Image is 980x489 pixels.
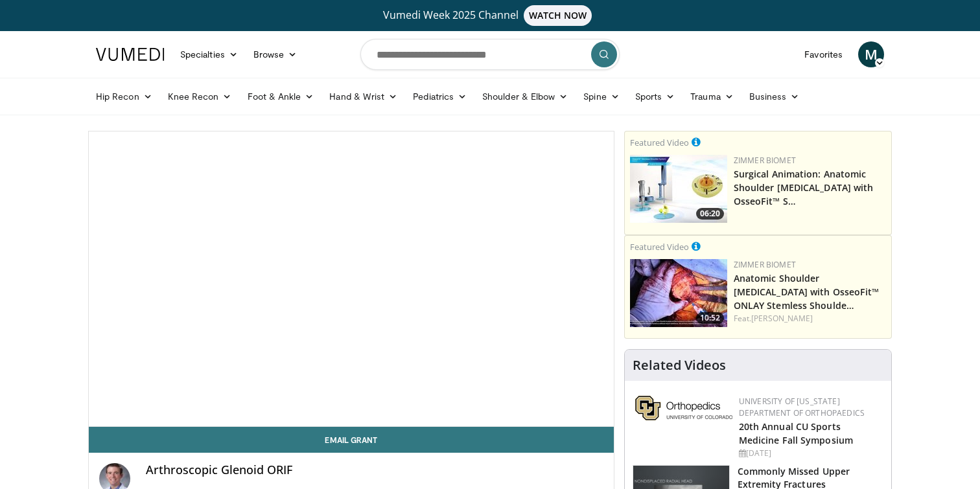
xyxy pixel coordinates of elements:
[160,84,240,109] a: Knee Recon
[576,84,627,109] a: Spine
[734,313,886,324] div: Feat.
[858,41,884,67] a: M
[734,155,796,166] a: Zimmer Biomet
[88,84,160,109] a: Hip Recon
[630,137,689,148] small: Featured Video
[360,39,620,70] input: Search topics, interventions
[797,41,850,67] a: Favorites
[246,41,305,67] a: Browse
[630,155,727,223] img: 84e7f812-2061-4fff-86f6-cdff29f66ef4.150x105_q85_crop-smart_upscale.jpg
[240,84,322,109] a: Foot & Ankle
[734,168,874,207] a: Surgical Animation: Anatomic Shoulder [MEDICAL_DATA] with OsseoFit™ S…
[630,155,727,223] a: 06:20
[627,84,683,109] a: Sports
[751,313,813,324] a: [PERSON_NAME]
[321,84,405,109] a: Hand & Wrist
[524,5,592,26] span: WATCH NOW
[405,84,474,109] a: Pediatrics
[630,259,727,327] a: 10:52
[635,396,732,420] img: 355603a8-37da-49b6-856f-e00d7e9307d3.png.150x105_q85_autocrop_double_scale_upscale_version-0.2.png
[734,259,796,270] a: Zimmer Biomet
[682,84,741,109] a: Trauma
[146,463,603,477] h4: Arthroscopic Glenoid ORIF
[696,208,724,220] span: 06:20
[739,448,881,459] div: [DATE]
[739,420,853,446] a: 20th Annual CU Sports Medicine Fall Symposium
[630,241,689,253] small: Featured Video
[633,358,726,373] h4: Related Videos
[630,259,727,327] img: 68921608-6324-4888-87da-a4d0ad613160.150x105_q85_crop-smart_upscale.jpg
[89,131,614,427] video-js: Video Player
[98,5,882,26] a: Vumedi Week 2025 ChannelWATCH NOW
[474,84,576,109] a: Shoulder & Elbow
[734,272,880,312] a: Anatomic Shoulder [MEDICAL_DATA] with OsseoFit™ ONLAY Stemless Shoulde…
[96,48,165,61] img: VuMedi Logo
[696,312,724,324] span: 10:52
[739,396,865,418] a: University of [US_STATE] Department of Orthopaedics
[89,427,614,453] a: Email Grant
[741,84,808,109] a: Business
[172,41,246,67] a: Specialties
